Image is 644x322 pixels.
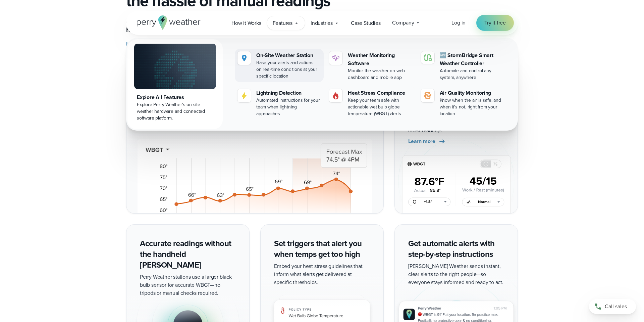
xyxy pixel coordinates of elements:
span: Case Studies [351,19,381,27]
img: Location.svg [240,54,248,62]
a: 🆕 StormBridge Smart Weather Controller Automate and control any system, anywhere [418,49,507,84]
a: Learn more [126,40,164,48]
div: Weather Monitoring Software [348,51,413,67]
span: Industries [311,19,333,27]
img: aqi-icon.svg [424,92,432,100]
a: Log in [451,19,466,27]
img: 01_bento-light_HS.svg [395,133,518,213]
a: Call sales [589,299,636,314]
img: software-icon.svg [332,54,340,62]
a: Explore All Features Explore Perry Weather's on-site weather hardware and connected software plat... [127,39,223,129]
div: Heat Stress Compliance [348,89,413,97]
span: Company [392,19,414,27]
span: Learn more [408,137,435,145]
span: Learn more [126,40,153,48]
img: stormbridge-icon-V6.svg [424,54,432,61]
span: Call sales [605,303,627,311]
div: Monitor the weather on web dashboard and mobile app [348,67,413,81]
a: How it Works [226,16,267,30]
div: Explore Perry Weather's on-site weather hardware and connected software platform. [137,101,213,122]
img: Gas.svg [332,92,340,100]
div: Explore All Features [137,93,213,101]
img: lightning-icon.svg [240,92,248,100]
a: Case Studies [345,16,386,30]
a: Try it free [476,15,514,31]
div: 🆕 StormBridge Smart Weather Controller [440,51,504,67]
div: Automated instructions for your team when lightning approaches [256,97,321,117]
span: Try it free [484,19,506,27]
a: Air Quality Monitoring Know when the air is safe, and when it's not, right from your location [418,86,507,120]
div: Air Quality Monitoring [440,89,504,97]
span: Features [273,19,292,27]
div: Know when the air is safe, and when it's not, right from your location [440,97,504,117]
div: Lightning Detection [256,89,321,97]
span: How it Works [231,19,261,27]
div: Automate and control any system, anywhere [440,67,504,81]
a: Lightning Detection Automated instructions for your team when lightning approaches [235,86,324,120]
span: Log in [451,19,466,27]
a: Learn more [408,137,446,145]
a: On-Site Weather Station Base your alerts and actions on real-time conditions at your specific loc... [235,49,324,82]
div: Base your alerts and actions on real-time conditions at your specific location [256,59,321,80]
div: On-Site Weather Station [256,51,321,59]
a: Heat Stress Compliance Keep your team safe with actionable wet bulb globe temperature (WBGT) alerts [326,86,415,120]
a: Weather Monitoring Software Monitor the weather on web dashboard and mobile app [326,49,415,84]
div: Keep your team safe with actionable wet bulb globe temperature (WBGT) alerts [348,97,413,117]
